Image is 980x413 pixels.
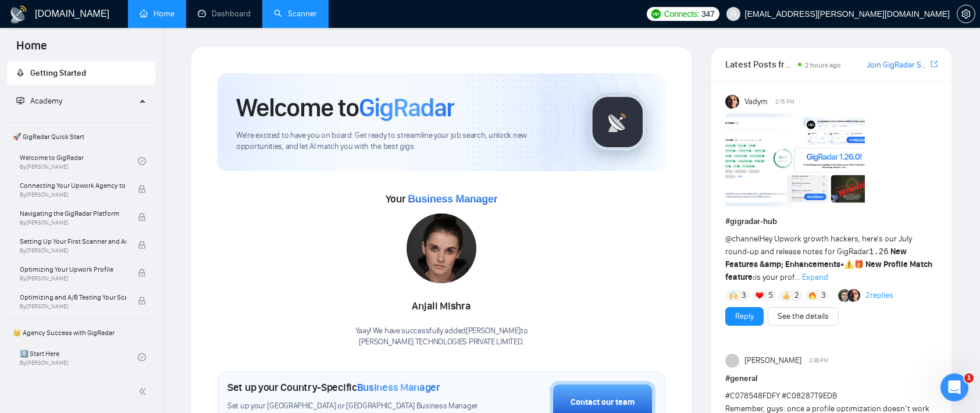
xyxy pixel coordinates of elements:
[729,10,737,18] span: user
[589,93,647,151] img: gigradar-logo.png
[138,185,146,193] span: lock
[359,92,454,123] span: GigRadar
[744,95,768,108] span: Vadym
[408,193,497,205] span: Business Manager
[725,234,760,244] span: @channel
[775,97,794,107] span: 2:15 PM
[957,9,975,19] span: setting
[8,125,154,148] span: 🚀 GigRadar Quick Start
[729,291,737,300] img: 🙌
[571,396,635,409] div: Contact our team
[30,96,62,106] span: Academy
[20,148,138,174] a: Welcome to GigRadarBy[PERSON_NAME]
[854,259,864,269] span: 🎁
[957,9,975,19] a: setting
[386,193,498,205] span: Your
[20,236,126,247] span: Setting Up Your First Scanner and Auto-Bidder
[931,59,938,69] span: export
[355,326,528,348] div: Yaay! We have successfully added [PERSON_NAME] to
[778,310,829,323] a: See the details
[725,372,938,385] h1: # general
[236,130,570,152] span: We're excited to have you on board. Get ready to streamline your job search, unlock new opportuni...
[865,290,893,301] a: 2replies
[964,373,974,383] span: 1
[931,59,938,70] a: export
[651,9,661,19] img: upwork-logo.png
[20,275,126,282] span: By [PERSON_NAME]
[138,386,150,397] span: double-left
[725,307,764,326] button: Reply
[744,354,801,367] span: [PERSON_NAME]
[756,291,764,300] img: ❤️
[7,37,56,62] span: Home
[30,68,86,78] span: Getting Started
[844,259,854,269] span: ⚠️
[20,219,126,226] span: By [PERSON_NAME]
[742,290,746,301] span: 3
[768,290,773,301] span: 5
[236,92,454,123] h1: Welcome to
[16,69,24,77] span: rocket
[138,157,146,165] span: check-circle
[805,61,841,69] span: 2 hours ago
[782,391,837,401] span: #C08287T9EDB
[664,8,699,20] span: Connects:
[20,191,126,198] span: By [PERSON_NAME]
[725,215,938,228] h1: # gigradar-hub
[725,234,932,282] span: Hey Upwork growth hackers, here's our July round-up and release notes for GigRadar • is your prof...
[20,264,126,275] span: Optimizing Your Upwork Profile
[957,5,975,23] button: setting
[809,355,828,366] span: 2:36 PM
[357,381,440,394] span: Business Manager
[8,321,154,344] span: 👑 Agency Success with GigRadar
[407,213,476,283] img: 1706121430734-multi-295.jpg
[794,290,799,301] span: 2
[701,8,714,20] span: 347
[355,337,528,348] p: [PERSON_NAME] TECHNOLOGIES PRIVATE LIMITED .
[735,310,754,323] a: Reply
[940,373,968,401] iframe: Intercom live chat
[20,208,126,219] span: Navigating the GigRadar Platform
[355,297,528,316] div: Anjali Mishra
[725,95,739,109] img: Vadym
[138,297,146,305] span: lock
[867,59,928,72] a: Join GigRadar Slack Community
[838,289,851,302] img: Alex B
[9,5,28,24] img: logo
[20,180,126,191] span: Connecting Your Upwork Agency to GigRadar
[138,353,146,361] span: check-circle
[140,9,174,19] a: homeHome
[16,97,24,105] span: fund-projection-screen
[138,241,146,249] span: lock
[821,290,826,301] span: 3
[274,9,317,19] a: searchScanner
[227,381,440,394] h1: Set up your Country-Specific
[20,303,126,310] span: By [PERSON_NAME]
[802,272,828,282] span: Expand
[782,291,790,300] img: 👍
[869,247,889,257] code: 1.26
[808,291,817,300] img: 🔥
[20,247,126,254] span: By [PERSON_NAME]
[138,269,146,277] span: lock
[725,113,865,206] img: F09AC4U7ATU-image.png
[198,9,251,19] a: dashboardDashboard
[725,57,794,72] span: Latest Posts from the GigRadar Community
[20,344,138,370] a: 1️⃣ Start HereBy[PERSON_NAME]
[20,291,126,303] span: Optimizing and A/B Testing Your Scanner for Better Results
[768,307,839,326] button: See the details
[138,213,146,221] span: lock
[7,62,155,85] li: Getting Started
[16,96,62,106] span: Academy
[725,391,780,401] span: #C078548FDFY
